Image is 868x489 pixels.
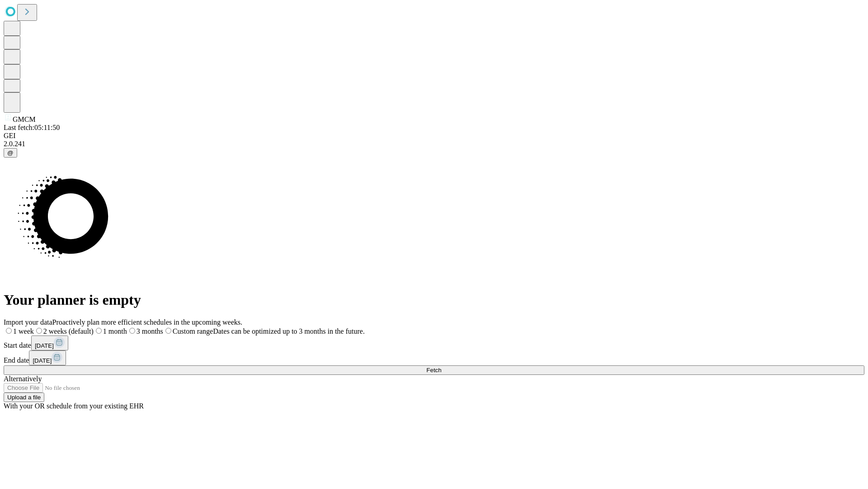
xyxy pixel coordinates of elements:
[4,124,60,131] span: Last fetch: 05:11:50
[426,367,441,374] span: Fetch
[33,357,52,364] span: [DATE]
[173,327,213,335] span: Custom range
[4,148,17,158] button: @
[29,350,66,365] button: [DATE]
[31,336,68,350] button: [DATE]
[4,365,864,375] button: Fetch
[165,328,171,334] input: Custom rangeDates can be optimized up to 3 months in the future.
[4,402,144,410] span: With your OR schedule from your existing EHR
[4,132,864,140] div: GEI
[4,336,864,350] div: Start date
[4,393,44,402] button: Upload a file
[4,318,52,326] span: Import your data
[4,292,864,308] h1: Your planner is empty
[36,328,42,334] input: 2 weeks (default)
[52,318,242,326] span: Proactively plan more efficient schedules in the upcoming weeks.
[13,327,34,335] span: 1 week
[96,328,102,334] input: 1 month
[4,350,864,365] div: End date
[43,327,94,335] span: 2 weeks (default)
[4,140,864,148] div: 2.0.241
[6,328,12,334] input: 1 week
[35,342,54,349] span: [DATE]
[7,149,14,156] span: @
[129,328,135,334] input: 3 months
[103,327,127,335] span: 1 month
[13,115,36,123] span: GMCM
[213,327,364,335] span: Dates can be optimized up to 3 months in the future.
[137,327,163,335] span: 3 months
[4,375,42,383] span: Alternatively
